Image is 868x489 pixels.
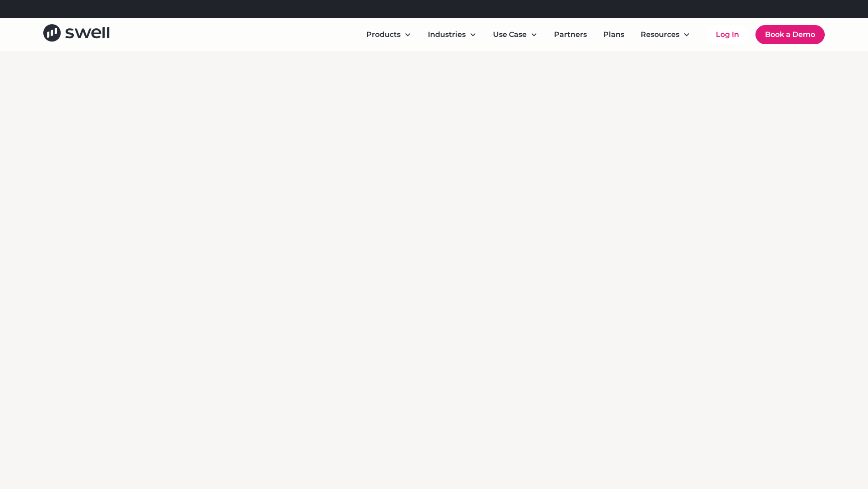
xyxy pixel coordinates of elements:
[428,29,466,40] div: Industries
[641,29,679,40] div: Resources
[755,25,825,44] a: Book a Demo
[547,26,594,44] a: Partners
[707,26,748,44] a: Log In
[366,29,401,40] div: Products
[493,29,527,40] div: Use Case
[596,26,632,44] a: Plans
